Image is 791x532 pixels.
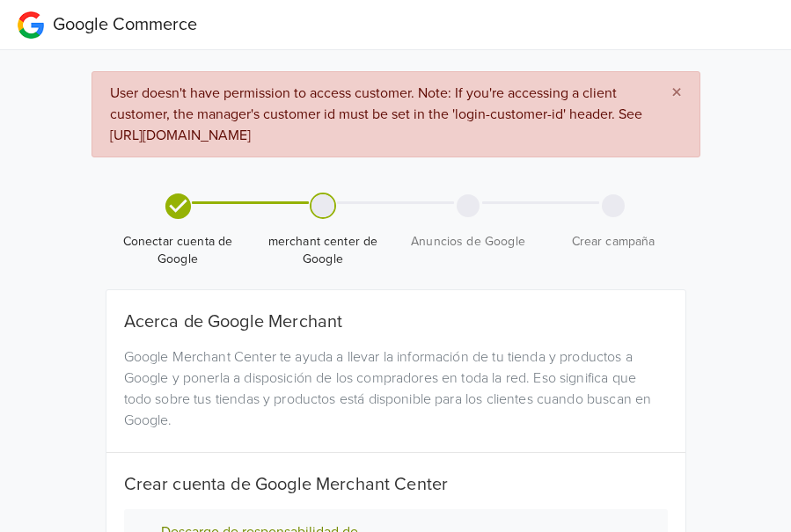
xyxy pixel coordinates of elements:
span: Conectar cuenta de Google [113,233,244,268]
h5: Acerca de Google Merchant [124,311,668,332]
span: Anuncios de Google [403,233,534,251]
span: merchant center de Google [258,233,389,268]
h5: Crear cuenta de Google Merchant Center [124,474,668,495]
span: Google Commerce [53,14,197,35]
div: Google Merchant Center te ayuda a llevar la información de tu tienda y productos a Google y poner... [111,346,681,431]
span: Crear campaña [548,233,679,251]
span: User doesn't have permission to access customer. Note: If you're accessing a client customer, the... [110,84,642,144]
span: × [671,80,682,106]
button: Close [654,72,699,114]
